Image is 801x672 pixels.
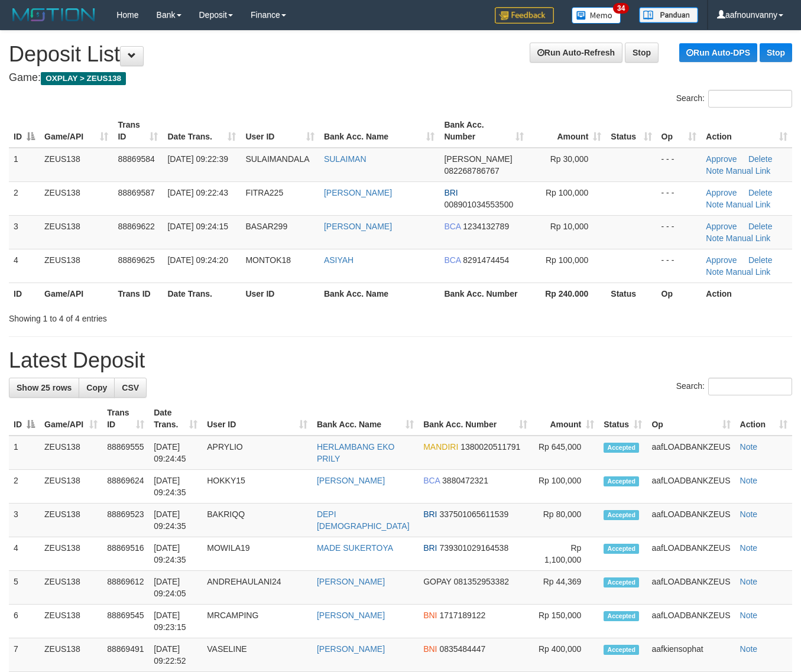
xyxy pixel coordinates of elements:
th: Game/API [40,283,113,304]
td: [DATE] 09:24:35 [149,504,202,537]
span: Copy 0835484447 to clipboard [439,644,485,654]
a: [PERSON_NAME] [317,577,385,586]
th: Trans ID: activate to sort column ascending [113,114,163,148]
span: Copy 1234132789 to clipboard [463,222,509,231]
a: Note [740,442,758,452]
span: Rp 100,000 [546,188,588,197]
span: Accepted [604,443,639,453]
td: Rp 1,100,000 [532,537,599,571]
span: Copy 008901034553500 to clipboard [444,200,513,209]
span: BNI [423,611,437,620]
th: Rp 240.000 [528,283,606,304]
a: Run Auto-Refresh [530,43,622,63]
span: CSV [122,383,139,392]
td: [DATE] 09:22:52 [149,638,202,672]
span: Accepted [604,611,639,621]
th: User ID: activate to sort column ascending [202,402,312,436]
th: Amount: activate to sort column ascending [532,402,599,436]
a: Note [740,509,758,519]
a: Run Auto-DPS [679,43,757,62]
td: BAKRIQQ [202,504,312,537]
td: 3 [9,504,40,537]
td: VASELINE [202,638,312,672]
label: Search: [676,90,792,108]
a: Approve [706,188,737,197]
td: HOKKY15 [202,470,312,504]
td: Rp 80,000 [532,504,599,537]
td: ZEUS138 [40,605,102,638]
td: MRCAMPING [202,605,312,638]
td: 2 [9,181,40,215]
span: [DATE] 09:22:43 [167,188,228,197]
span: Accepted [604,510,639,520]
span: BCA [444,222,461,231]
td: ZEUS138 [40,571,102,605]
span: SULAIMANDALA [245,154,309,164]
th: Bank Acc. Name: activate to sort column ascending [319,114,439,148]
td: - - - [657,249,702,283]
td: aafLOADBANKZEUS [647,605,735,638]
th: Date Trans. [163,283,241,304]
a: [PERSON_NAME] [317,476,385,485]
td: 88869516 [102,537,149,571]
a: Copy [79,378,115,398]
span: [DATE] 09:24:15 [167,222,228,231]
span: Rp 10,000 [550,222,589,231]
td: ZEUS138 [40,436,102,470]
a: Approve [706,154,737,164]
span: Copy 739301029164538 to clipboard [439,543,508,553]
span: Copy [86,383,107,392]
td: aafLOADBANKZEUS [647,571,735,605]
span: BCA [423,476,440,485]
span: 88869584 [118,154,154,164]
a: Show 25 rows [9,378,79,398]
span: Copy 3880472321 to clipboard [442,476,488,485]
a: DEPI [DEMOGRAPHIC_DATA] [317,509,410,531]
th: Trans ID [113,283,163,304]
th: Status: activate to sort column ascending [606,114,656,148]
label: Search: [676,378,792,395]
span: Copy 8291474454 to clipboard [463,255,509,265]
a: [PERSON_NAME] [317,644,385,654]
h4: Game: [9,72,792,84]
th: Date Trans.: activate to sort column ascending [149,402,202,436]
td: - - - [657,215,702,249]
span: MONTOK18 [245,255,291,265]
td: 5 [9,571,40,605]
img: Button%20Memo.svg [572,7,621,24]
td: ZEUS138 [40,249,113,283]
span: Rp 30,000 [550,154,589,164]
td: ZEUS138 [40,537,102,571]
span: Accepted [604,544,639,554]
td: aafLOADBANKZEUS [647,436,735,470]
h1: Latest Deposit [9,349,792,372]
img: Feedback.jpg [495,7,554,24]
td: MOWILA19 [202,537,312,571]
td: Rp 150,000 [532,605,599,638]
th: Bank Acc. Number: activate to sort column ascending [439,114,528,148]
a: MADE SUKERTOYA [317,543,393,553]
a: Note [706,200,724,209]
td: aafLOADBANKZEUS [647,537,735,571]
td: 88869491 [102,638,149,672]
a: [PERSON_NAME] [317,611,385,620]
th: Bank Acc. Number: activate to sort column ascending [419,402,532,436]
th: User ID: activate to sort column ascending [241,114,319,148]
span: Copy 081352953382 to clipboard [454,577,509,586]
span: BCA [444,255,461,265]
td: 2 [9,470,40,504]
th: Bank Acc. Name: activate to sort column ascending [312,402,419,436]
th: Action [701,283,792,304]
div: Showing 1 to 4 of 4 entries [9,308,325,324]
td: Rp 645,000 [532,436,599,470]
td: 88869555 [102,436,149,470]
th: Game/API: activate to sort column ascending [40,114,113,148]
td: [DATE] 09:24:05 [149,571,202,605]
a: Delete [748,255,772,265]
img: MOTION_logo.png [9,6,99,24]
td: 1 [9,148,40,182]
th: ID: activate to sort column descending [9,402,40,436]
a: Manual Link [726,200,771,209]
span: [DATE] 09:22:39 [167,154,228,164]
th: Action: activate to sort column ascending [701,114,792,148]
